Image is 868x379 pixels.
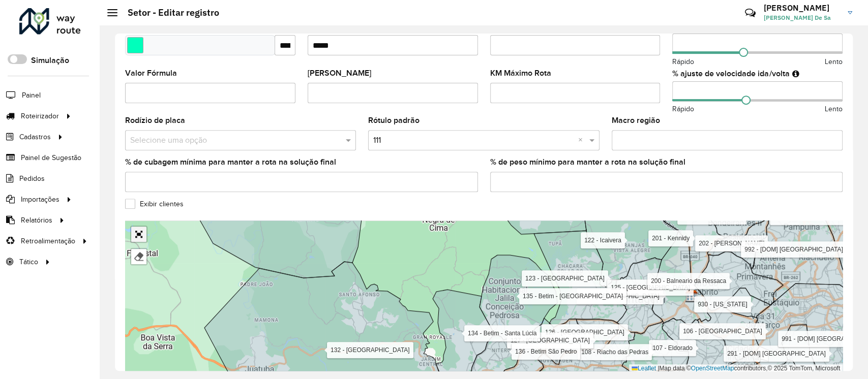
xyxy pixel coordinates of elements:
[578,134,587,146] span: Clear all
[19,173,45,184] span: Pedidos
[691,365,734,372] a: OpenStreetMap
[672,104,694,114] span: Rápido
[21,236,75,246] span: Retroalimentação
[127,37,143,53] input: Select a color
[490,67,551,79] label: KM Máximo Rota
[308,67,371,79] label: [PERSON_NAME]
[672,68,789,80] label: % ajuste de velocidade ida/volta
[490,156,685,168] label: % de peso mínimo para manter a rota na solução final
[131,227,146,242] a: Abrir mapa em tela cheia
[629,364,843,373] div: Map data © contributors,© 2025 TomTom, Microsoft
[825,104,843,114] span: Lento
[125,156,336,168] label: % de cubagem mínima para manter a rota na solução final
[21,215,52,226] span: Relatórios
[792,70,799,78] em: Ajuste de velocidade do veículo entre a saída do depósito até o primeiro cliente e a saída do últ...
[125,67,177,79] label: Valor Fórmula
[657,365,659,372] span: |
[19,132,51,142] span: Cadastros
[632,365,656,372] a: Leaflet
[125,199,184,209] label: Exibir clientes
[764,13,840,22] span: [PERSON_NAME] De Sa
[31,54,69,67] label: Simulação
[117,7,219,18] h2: Setor - Editar registro
[672,56,694,67] span: Rápido
[685,290,698,303] img: Marker
[739,2,761,24] a: Contato Rápido
[21,194,59,205] span: Importações
[21,152,81,163] span: Painel de Sugestão
[19,257,38,267] span: Tático
[125,114,185,127] label: Rodízio de placa
[825,56,843,67] span: Lento
[764,3,840,13] h3: [PERSON_NAME]
[368,114,420,127] label: Rótulo padrão
[22,90,41,101] span: Painel
[21,111,59,121] span: Roteirizador
[131,249,146,264] div: Remover camada(s)
[612,114,660,127] label: Macro região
